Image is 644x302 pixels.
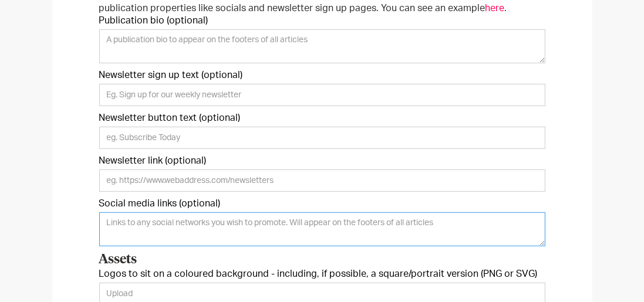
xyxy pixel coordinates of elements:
h3: Assets [99,252,545,267]
label: Newsletter button text (optional) [99,112,545,124]
input: Eg. Sign up for our weekly newsletter [99,84,545,106]
input: eg. Subscribe Today [99,127,545,149]
label: Social media links (optional) [99,198,545,209]
label: Publication bio (optional) [99,15,545,26]
a: here [485,4,505,13]
label: Newsletter link (optional) [99,155,545,167]
label: Newsletter sign up text (optional) [99,69,545,81]
input: eg. https://www.webaddress.com/newsletters [99,169,545,192]
label: Logos to sit on a coloured background - including, if possible, a square/portrait version (PNG or... [99,268,545,280]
